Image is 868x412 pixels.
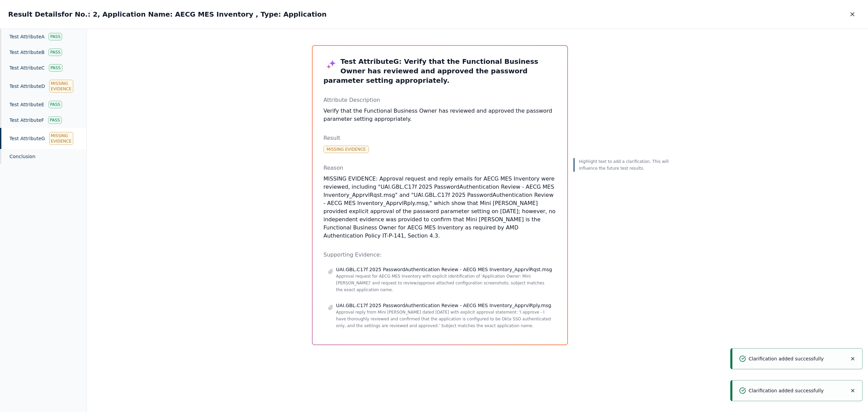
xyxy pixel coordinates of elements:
[323,134,556,142] p: Result
[49,132,73,145] div: Missing Evidence
[749,355,824,362] p: Clarification added successfully
[48,116,62,124] div: Pass
[336,273,552,293] p: Approval request for AECG MES Inventory with explicit identification of 'Application Owner: Mini ...
[749,387,824,394] p: Clarification added successfully
[336,266,552,273] p: UAI.GBL.C17f 2025 PasswordAuthentication Review - AECG MES Inventory_ApprvlRqst.msg
[336,309,552,329] p: Approval reply from Mini [PERSON_NAME] dated [DATE] with explicit approval statement: 'I approve ...
[49,64,62,72] div: Pass
[48,49,62,56] div: Pass
[579,158,671,172] p: Highlight text to add a clarification. This will influence the future test results.
[8,10,327,19] h2: Result Details for No.: 2, Application Name: AECG MES Inventory , Type: Application
[323,175,556,240] p: MISSING EVIDENCE: Approval request and reply emails for AECG MES Inventory were reviewed, includi...
[323,164,556,172] p: Reason
[323,96,556,104] p: Attribute Description
[323,107,556,123] p: Verify that the Functional Business Owner has reviewed and approved the password parameter settin...
[323,146,369,153] div: Missing Evidence
[323,57,556,85] h3: Test Attribute G : Verify that the Functional Business Owner has reviewed and approved the passwo...
[323,251,556,259] p: Supporting Evidence:
[49,80,73,93] div: Missing Evidence
[336,302,551,309] p: UAI.GBL.C17f 2025 PasswordAuthentication Review - AECG MES Inventory_ApprvlRply.msg
[48,101,62,108] div: Pass
[48,33,62,40] div: Pass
